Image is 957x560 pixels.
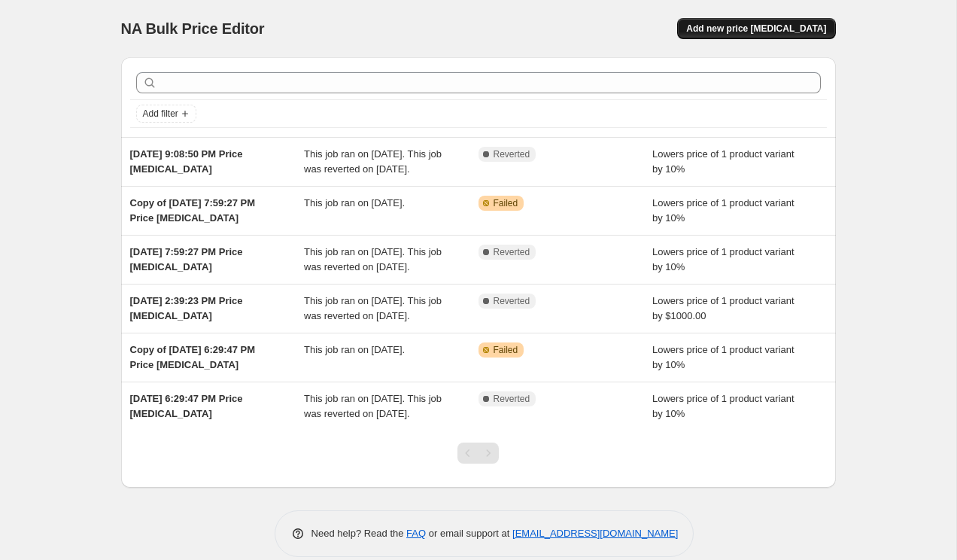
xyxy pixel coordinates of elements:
[130,246,243,272] span: [DATE] 7:59:27 PM Price [MEDICAL_DATA]
[304,246,442,272] span: This job ran on [DATE]. This job was reverted on [DATE].
[494,295,530,307] span: Reverted
[406,528,426,539] a: FAQ
[652,197,794,224] span: Lowers price of 1 product variant by 10%
[426,528,512,539] span: or email support at
[130,344,256,370] span: Copy of [DATE] 6:29:47 PM Price [MEDICAL_DATA]
[457,443,499,464] nav: Pagination
[304,393,442,419] span: This job ran on [DATE]. This job was reverted on [DATE].
[686,23,826,35] span: Add new price [MEDICAL_DATA]
[130,393,243,419] span: [DATE] 6:29:47 PM Price [MEDICAL_DATA]
[121,20,265,37] span: NA Bulk Price Editor
[130,197,256,224] span: Copy of [DATE] 7:59:27 PM Price [MEDICAL_DATA]
[494,393,530,405] span: Reverted
[304,295,442,321] span: This job ran on [DATE]. This job was reverted on [DATE].
[652,344,794,370] span: Lowers price of 1 product variant by 10%
[652,295,794,321] span: Lowers price of 1 product variant by $1000.00
[130,148,243,175] span: [DATE] 9:08:50 PM Price [MEDICAL_DATA]
[652,393,794,419] span: Lowers price of 1 product variant by 10%
[494,148,530,160] span: Reverted
[304,148,442,175] span: This job ran on [DATE]. This job was reverted on [DATE].
[304,197,405,208] span: This job ran on [DATE].
[304,344,405,355] span: This job ran on [DATE].
[143,108,178,120] span: Add filter
[677,18,835,39] button: Add new price [MEDICAL_DATA]
[494,344,518,356] span: Failed
[652,246,794,272] span: Lowers price of 1 product variant by 10%
[311,528,407,539] span: Need help? Read the
[512,528,678,539] a: [EMAIL_ADDRESS][DOMAIN_NAME]
[130,295,243,321] span: [DATE] 2:39:23 PM Price [MEDICAL_DATA]
[652,148,794,175] span: Lowers price of 1 product variant by 10%
[136,105,196,123] button: Add filter
[494,197,518,209] span: Failed
[494,246,530,258] span: Reverted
